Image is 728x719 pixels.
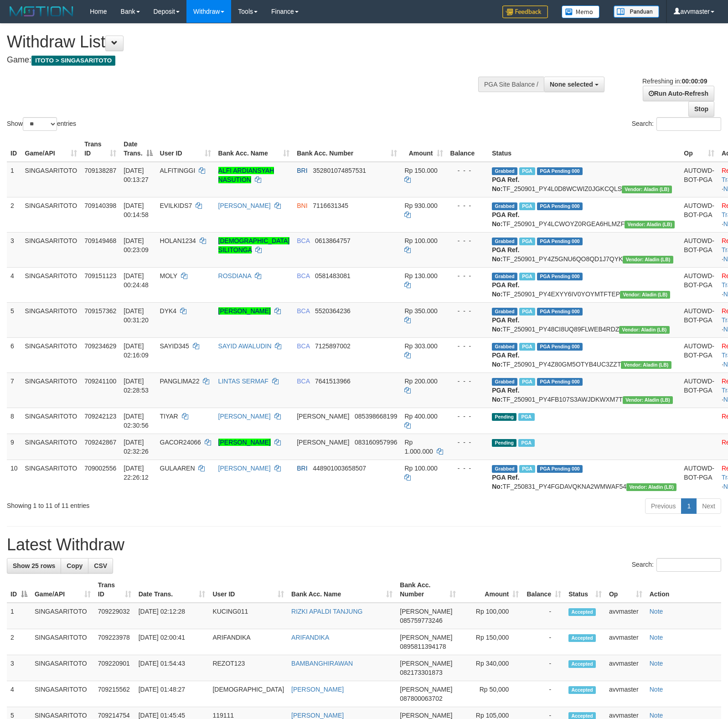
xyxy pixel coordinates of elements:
[620,291,670,299] span: Vendor URL: https://dashboard.q2checkout.com/secure
[7,372,21,408] td: 7
[21,434,81,460] td: SINGASARITOTO
[450,236,485,245] div: - - -
[519,238,535,245] span: Marked by avvmaster
[291,660,353,667] a: BAMBANGHIRAWAN
[94,577,135,603] th: Trans ID: activate to sort column ascending
[23,117,57,131] select: Showentries
[492,343,517,351] span: Grabbed
[218,307,271,315] a: [PERSON_NAME]
[124,465,149,481] span: [DATE] 22:26:12
[21,460,81,495] td: SINGASARITOTO
[135,655,209,681] td: [DATE] 01:54:43
[519,273,535,280] span: Marked by avvmaster
[400,643,446,650] span: Copy 0895811394178 to clipboard
[315,378,351,385] span: Copy 7641513966 to clipboard
[696,498,721,514] a: Next
[31,56,115,66] span: ITOTO > SINGASARITOTO
[450,412,485,421] div: - - -
[84,202,116,209] span: 709140398
[313,465,366,472] span: Copy 448901003658507 to clipboard
[218,202,271,209] a: [PERSON_NAME]
[21,408,81,434] td: SINGASARITOTO
[7,197,21,232] td: 2
[404,378,437,385] span: Rp 200.000
[7,136,21,162] th: ID
[160,202,192,209] span: EVILKIDS7
[355,439,397,446] span: Copy 083160957996 to clipboard
[297,167,307,174] span: BRI
[21,337,81,372] td: SINGASARITOTO
[450,306,485,316] div: - - -
[31,577,94,603] th: Game/API: activate to sort column ascending
[160,342,189,350] span: SAYID345
[565,577,605,603] th: Status: activate to sort column ascending
[7,232,21,267] td: 3
[400,686,452,693] span: [PERSON_NAME]
[209,629,288,655] td: ARIFANDIKA
[488,302,680,337] td: TF_250901_PY48CI8UQ89FLWEB4RDZ
[156,136,215,162] th: User ID: activate to sort column ascending
[605,603,646,629] td: avvmaster
[7,558,61,574] a: Show 25 rows
[84,342,116,350] span: 709234629
[7,497,296,510] div: Showing 1 to 11 of 11 entries
[297,342,310,350] span: BCA
[288,577,396,603] th: Bank Acc. Name: activate to sort column ascending
[84,465,116,472] span: 709002556
[623,396,673,404] span: Vendor URL: https://dashboard.q2checkout.com/secure
[84,413,116,420] span: 709242123
[492,352,519,368] b: PGA Ref. No:
[621,361,671,369] span: Vendor URL: https://dashboard.q2checkout.com/secure
[124,307,149,324] span: [DATE] 00:31:20
[492,167,517,175] span: Grabbed
[404,465,437,472] span: Rp 100.000
[160,167,196,174] span: ALFITINGGI
[623,256,673,264] span: Vendor URL: https://dashboard.q2checkout.com/secure
[7,603,31,629] td: 1
[605,655,646,681] td: avvmaster
[94,655,135,681] td: 709220901
[7,460,21,495] td: 10
[31,655,94,681] td: SINGASARITOTO
[218,439,271,446] a: [PERSON_NAME]
[7,337,21,372] td: 6
[7,655,31,681] td: 3
[215,136,294,162] th: Bank Acc. Name: activate to sort column ascending
[67,562,83,569] span: Copy
[396,577,460,603] th: Bank Acc. Number: activate to sort column ascending
[568,686,596,694] span: Accepted
[460,629,522,655] td: Rp 150,000
[84,237,116,244] span: 709149468
[492,439,516,447] span: Pending
[7,33,476,51] h1: Withdraw List
[488,460,680,495] td: TF_250831_PY4FGDAVQKNA2WMWAF54
[218,465,271,472] a: [PERSON_NAME]
[120,136,156,162] th: Date Trans.: activate to sort column descending
[84,167,116,174] span: 709138287
[568,608,596,616] span: Accepted
[313,202,348,209] span: Copy 7116631345 to clipboard
[400,634,452,641] span: [PERSON_NAME]
[562,5,600,18] img: Button%20Memo.svg
[656,558,721,572] input: Search:
[81,136,120,162] th: Trans ID: activate to sort column ascending
[297,413,349,420] span: [PERSON_NAME]
[680,162,718,197] td: AUTOWD-BOT-PGA
[293,136,401,162] th: Bank Acc. Number: activate to sort column ascending
[291,608,362,615] a: RIZKI APALDI TANJUNG
[7,5,76,18] img: MOTION_logo.png
[605,629,646,655] td: avvmaster
[160,307,177,315] span: DYK4
[31,681,94,707] td: SINGASARITOTO
[632,558,721,572] label: Search:
[124,378,149,394] span: [DATE] 02:28:53
[550,81,593,88] span: None selected
[94,681,135,707] td: 709215562
[7,267,21,302] td: 4
[297,237,310,244] span: BCA
[160,465,195,472] span: GULAAREN
[124,342,149,359] span: [DATE] 02:16:09
[355,413,397,420] span: Copy 085398668199 to clipboard
[7,56,476,65] h4: Game:
[218,272,251,279] a: ROSDIANA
